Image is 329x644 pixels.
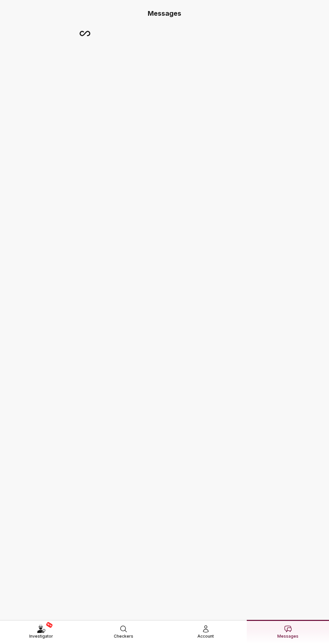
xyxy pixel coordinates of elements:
span: NEW [46,622,53,628]
span: Investigator [29,633,53,640]
a: Messages [247,620,329,644]
a: Checkers [82,620,164,644]
a: Account [164,620,247,644]
h3: Messages [5,9,324,18]
span: Messages [277,633,298,640]
span: Checkers [114,633,133,640]
span: Account [197,633,214,640]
